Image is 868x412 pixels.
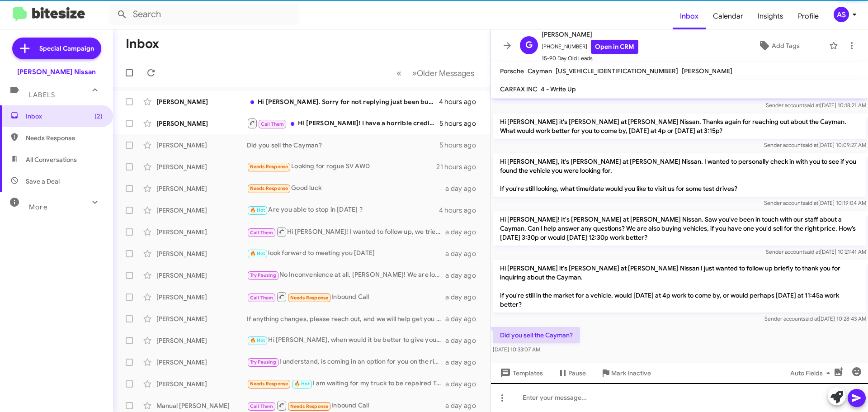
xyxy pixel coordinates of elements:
[541,85,576,93] span: 4 - Write Up
[247,400,445,411] div: Inbound Call
[412,67,417,79] span: »
[290,295,329,301] span: Needs Response
[250,381,288,387] span: Needs Response
[493,114,866,139] p: Hi [PERSON_NAME] it's [PERSON_NAME] at [PERSON_NAME] Nissan. Thanks again for reaching out about ...
[493,346,540,353] span: [DATE] 10:33:07 AM
[406,64,480,82] button: Next
[436,162,483,171] div: 21 hours ago
[247,291,445,303] div: Inbound Call
[766,102,866,109] span: Sender account [DATE] 10:18:21 AM
[417,68,474,78] span: Older Messages
[250,295,274,301] span: Call Them
[156,227,247,237] div: [PERSON_NAME]
[445,227,483,237] div: a day ago
[156,249,247,258] div: [PERSON_NAME]
[804,102,820,109] span: said at
[790,365,834,381] span: Auto Fields
[391,64,407,82] button: Previous
[156,314,247,323] div: [PERSON_NAME]
[493,260,866,313] p: Hi [PERSON_NAME] it's [PERSON_NAME] at [PERSON_NAME] Nissan I just wanted to follow up briefly to...
[250,207,265,213] span: 🔥 Hot
[783,365,841,381] button: Auto Fields
[491,365,550,381] button: Templates
[706,3,750,29] a: Calendar
[493,327,580,343] p: Did you sell the Cayman?
[247,357,445,367] div: I understand, is coming in an option for you on the right vehicle?
[493,153,866,197] p: Hi [PERSON_NAME], it's [PERSON_NAME] at [PERSON_NAME] Nissan. I wanted to personally check in wit...
[568,365,586,381] span: Pause
[156,379,247,388] div: [PERSON_NAME]
[445,293,483,302] div: a day ago
[396,67,401,79] span: «
[156,271,247,280] div: [PERSON_NAME]
[247,226,445,237] div: Hi [PERSON_NAME]! I wanted to follow up, we tried giving you a call! How can I help you?
[682,67,732,75] span: [PERSON_NAME]
[445,379,483,388] div: a day ago
[542,40,638,54] span: [PHONE_NUMBER]
[445,358,483,367] div: a day ago
[498,365,543,381] span: Templates
[826,7,858,22] button: AS
[156,119,247,128] div: [PERSON_NAME]
[445,401,483,410] div: a day ago
[247,183,445,194] div: Good luck
[26,155,77,164] span: All Conversations
[290,403,329,409] span: Needs Response
[550,365,593,381] button: Pause
[156,336,247,345] div: [PERSON_NAME]
[834,7,849,22] div: AS
[247,314,445,323] div: If anything changes, please reach out, and we will help get you the most comfortable payment poss...
[247,205,439,215] div: Are you able to stop in [DATE] ?
[542,29,638,40] span: [PERSON_NAME]
[500,85,537,93] span: CARFAX INC
[556,67,678,75] span: [US_VEHICLE_IDENTIFICATION_NUMBER]
[247,379,445,389] div: I am waiting for my truck to be repaired Try this weekend
[247,118,439,129] div: Hi [PERSON_NAME]! I have a horrible credit score due to a family member knowing my social lol any...
[593,365,658,381] button: Mark Inactive
[802,142,818,148] span: said at
[294,381,310,387] span: 🔥 Hot
[445,314,483,323] div: a day ago
[764,199,866,206] span: Sender account [DATE] 10:19:04 AM
[247,141,439,150] div: Did you sell the Cayman?
[156,358,247,367] div: [PERSON_NAME]
[439,97,483,106] div: 4 hours ago
[445,249,483,258] div: a day ago
[156,206,247,215] div: [PERSON_NAME]
[29,91,55,99] span: Labels
[26,177,60,186] span: Save a Deal
[392,64,480,82] nav: Page navigation example
[126,37,159,51] h1: Inbox
[439,141,483,150] div: 5 hours ago
[12,38,101,59] a: Special Campaign
[109,4,299,25] input: Search
[445,336,483,345] div: a day ago
[26,112,103,121] span: Inbox
[439,206,483,215] div: 4 hours ago
[26,133,103,142] span: Needs Response
[791,3,826,29] a: Profile
[250,403,274,409] span: Call Them
[673,3,706,29] a: Inbox
[250,230,274,236] span: Call Them
[528,67,552,75] span: Cayman
[29,203,47,211] span: More
[250,272,276,278] span: Try Pausing
[750,3,791,29] a: Insights
[250,251,265,256] span: 🔥 Hot
[156,184,247,193] div: [PERSON_NAME]
[17,67,96,76] div: [PERSON_NAME] Nissan
[525,38,533,52] span: G
[500,67,524,75] span: Porsche
[803,315,819,322] span: said at
[591,40,638,54] a: Open in CRM
[772,38,800,54] span: Add Tags
[445,271,483,280] div: a day ago
[94,112,103,121] span: (2)
[156,162,247,171] div: [PERSON_NAME]
[247,335,445,346] div: Hi [PERSON_NAME], when would it be better to give you a call?
[445,184,483,193] div: a day ago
